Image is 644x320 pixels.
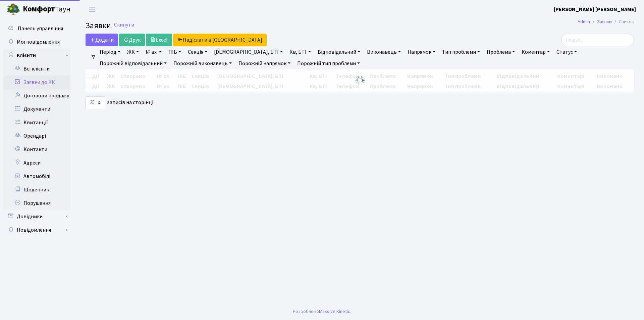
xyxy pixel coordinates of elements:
span: Панель управління [18,25,63,32]
a: Коментар [519,46,552,58]
a: Адреси [3,156,70,170]
a: Excel [146,34,172,46]
div: Розроблено . [293,308,351,315]
span: Мої повідомлення [17,38,60,46]
a: Порожній виконавець [171,58,234,69]
a: Клієнти [3,49,70,62]
a: Admin [578,18,590,25]
span: Додати [90,36,114,44]
a: Заявки [597,18,612,25]
input: Пошук... [561,34,634,46]
a: Проблема [484,46,518,58]
span: Заявки [86,20,111,32]
a: Порожній тип проблеми [294,58,363,69]
a: Мої повідомлення [3,35,70,49]
a: [DEMOGRAPHIC_DATA], БТІ [211,46,285,58]
span: Таун [23,4,70,15]
a: Massive Kinetic [319,308,350,315]
a: Кв, БТІ [287,46,313,58]
a: Всі клієнти [3,62,70,76]
img: logo.png [7,3,20,16]
a: Квитанції [3,116,70,129]
a: Виконавець [364,46,404,58]
a: Автомобілі [3,170,70,183]
a: Орендарі [3,129,70,143]
a: Надіслати в [GEOGRAPHIC_DATA] [173,34,267,46]
a: Панель управління [3,22,70,35]
b: Комфорт [23,4,55,14]
a: Напрямок [405,46,438,58]
a: Друк [119,34,145,46]
select: записів на сторінці [86,96,105,109]
a: Відповідальний [315,46,363,58]
a: Щоденник [3,183,70,196]
a: ЖК [124,46,142,58]
a: Контакти [3,143,70,156]
a: ПІБ [166,46,184,58]
a: Порожній напрямок [236,58,293,69]
button: Переключити навігацію [84,4,101,15]
a: Довідники [3,210,70,223]
a: Секція [185,46,210,58]
nav: breadcrumb [568,15,644,29]
a: Скинути [114,22,134,28]
a: Порожній відповідальний [97,58,169,69]
a: № вх. [143,46,164,58]
img: Обробка... [355,75,365,86]
a: Договори продажу [3,89,70,102]
label: записів на сторінці [86,96,153,109]
a: Період [97,46,123,58]
a: Додати [86,34,118,46]
a: Тип проблеми [439,46,483,58]
li: Список [612,18,634,26]
a: Документи [3,102,70,116]
a: [PERSON_NAME] [PERSON_NAME] [554,5,636,13]
a: Статус [554,46,580,58]
a: Порушення [3,196,70,210]
a: Заявки до КК [3,76,70,89]
a: Повідомлення [3,223,70,237]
